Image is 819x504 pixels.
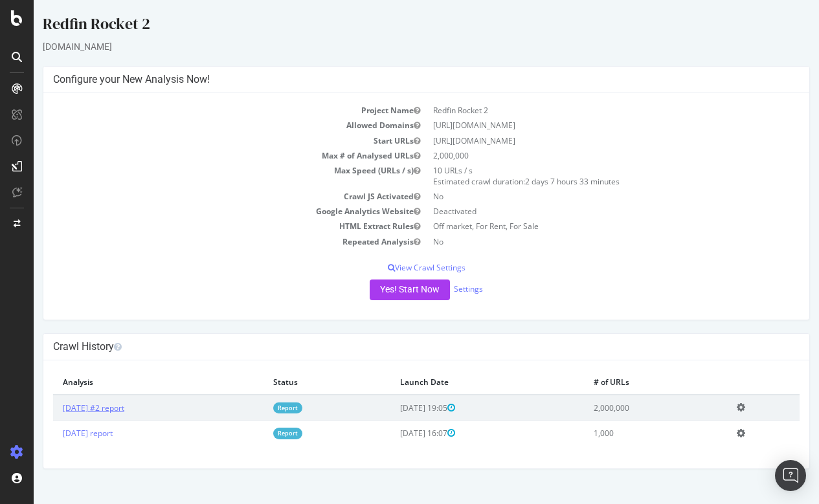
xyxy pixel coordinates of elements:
td: 1,000 [550,421,693,446]
a: [DATE] report [29,428,79,439]
td: Repeated Analysis [19,234,393,249]
td: Deactivated [393,204,767,219]
td: Max # of Analysed URLs [19,148,393,163]
td: Max Speed (URLs / s) [19,163,393,189]
td: 2,000,000 [550,395,693,421]
td: HTML Extract Rules [19,219,393,234]
div: Redfin Rocket 2 [9,13,776,40]
span: [DATE] 16:07 [366,428,421,439]
a: [DATE] #2 report [29,402,91,413]
h4: Crawl History [19,340,766,353]
th: # of URLs [550,370,693,395]
a: Report [240,428,269,439]
td: Allowed Domains [19,118,393,133]
th: Launch Date [357,370,550,395]
h4: Configure your New Analysis Now! [19,73,766,86]
td: Redfin Rocket 2 [393,103,767,118]
td: Crawl JS Activated [19,189,393,204]
td: No [393,189,767,204]
td: Off market, For Rent, For Sale [393,219,767,234]
a: Report [240,402,269,413]
td: No [393,234,767,249]
td: 2,000,000 [393,148,767,163]
td: [URL][DOMAIN_NAME] [393,118,767,133]
td: 10 URLs / s Estimated crawl duration: [393,163,767,189]
div: Open Intercom Messenger [775,460,806,491]
a: Settings [420,283,449,294]
th: Status [230,370,356,395]
td: [URL][DOMAIN_NAME] [393,133,767,148]
td: Start URLs [19,133,393,148]
td: Google Analytics Website [19,204,393,219]
span: 2 days 7 hours 33 minutes [491,176,586,187]
span: [DATE] 19:05 [366,402,421,413]
button: Yes! Start Now [336,279,416,300]
th: Analysis [19,370,230,395]
div: [DOMAIN_NAME] [9,40,776,53]
p: View Crawl Settings [19,262,766,273]
td: Project Name [19,103,393,118]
